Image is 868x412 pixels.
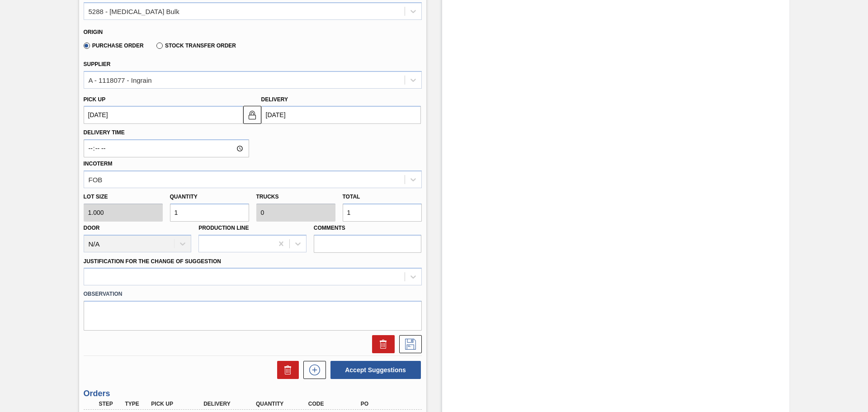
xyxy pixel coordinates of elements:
[84,96,106,103] label: Pick up
[254,401,312,407] div: Quantity
[343,194,360,200] label: Total
[359,401,417,407] div: PO
[89,7,179,15] div: 5288 - [MEDICAL_DATA] Bulk
[314,222,422,235] label: Comments
[84,126,249,139] label: Delivery Time
[256,194,279,200] label: Trucks
[84,258,221,265] label: Justification for the Change of Suggestion
[368,335,395,353] div: Delete Suggestion
[326,360,422,380] div: Accept Suggestions
[395,335,422,353] div: Save Suggestion
[84,43,144,49] label: Purchase Order
[306,401,365,407] div: Code
[89,76,152,84] div: A - 1118077 - Ingrain
[156,43,236,49] label: Stock Transfer Order
[84,61,111,67] label: Supplier
[273,361,299,379] div: Delete Suggestions
[243,106,261,124] button: locked
[261,106,421,124] input: mm/dd/yyyy
[97,401,124,407] div: Step
[84,288,422,301] label: Observation
[84,106,243,124] input: mm/dd/yyyy
[84,161,113,167] label: Incoterm
[149,401,208,407] div: Pick up
[84,29,103,35] label: Origin
[299,361,326,379] div: New suggestion
[84,190,163,204] label: Lot size
[84,389,422,398] h3: Orders
[84,225,100,231] label: Door
[170,194,198,200] label: Quantity
[89,175,103,183] div: FOB
[201,401,260,407] div: Delivery
[123,401,150,407] div: Type
[247,109,258,120] img: locked
[198,225,249,231] label: Production Line
[330,361,421,379] button: Accept Suggestions
[261,96,288,103] label: Delivery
